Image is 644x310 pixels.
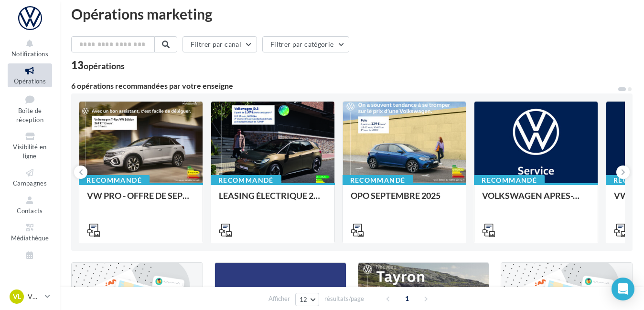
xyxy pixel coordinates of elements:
[13,292,21,301] span: VL
[8,129,52,162] a: Visibilité en ligne
[71,7,633,21] div: Opérations marketing
[8,220,52,244] a: Médiathèque
[182,36,257,52] button: Filtrer par canal
[79,175,150,186] div: Recommandé
[8,248,52,271] a: Calendrier
[84,62,125,70] div: opérations
[295,293,320,306] button: 12
[262,36,349,52] button: Filtrer par catégorie
[399,291,415,306] span: 1
[324,294,364,303] span: résultats/page
[17,207,43,215] span: Contacts
[343,175,413,186] div: Recommandé
[482,191,590,210] div: VOLKSWAGEN APRES-VENTE
[8,36,52,60] button: Notifications
[8,193,52,217] a: Contacts
[16,107,43,124] span: Boîte de réception
[13,143,46,160] span: Visibilité en ligne
[612,278,634,300] div: Open Intercom Messenger
[11,234,49,242] span: Médiathèque
[268,294,290,303] span: Afficher
[11,50,48,58] span: Notifications
[211,175,281,186] div: Recommandé
[28,292,41,301] p: VW LA VERRIERE
[474,175,545,186] div: Recommandé
[87,191,195,210] div: VW PRO - OFFRE DE SEPTEMBRE 25
[8,91,52,126] a: Boîte de réception
[13,179,47,187] span: Campagnes
[8,288,52,306] a: VL VW LA VERRIERE
[300,296,308,303] span: 12
[219,191,327,210] div: LEASING ÉLECTRIQUE 2025
[8,63,52,87] a: Opérations
[8,165,52,189] a: Campagnes
[71,60,125,71] div: 13
[351,191,459,210] div: OPO SEPTEMBRE 2025
[71,82,617,90] div: 6 opérations recommandées par votre enseigne
[14,77,46,85] span: Opérations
